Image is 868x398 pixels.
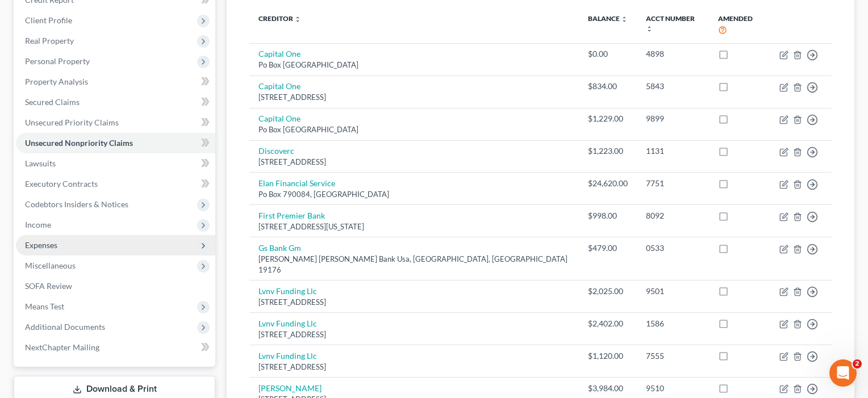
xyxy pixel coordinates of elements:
[258,92,570,103] div: [STREET_ADDRESS]
[258,14,301,23] a: Creditor unfold_more
[588,81,628,92] div: $834.00
[25,56,90,66] span: Personal Property
[709,7,770,43] th: Amended
[258,189,570,200] div: Po Box 790084, [GEOGRAPHIC_DATA]
[258,362,570,372] div: [STREET_ADDRESS]
[588,350,628,362] div: $1,120.00
[16,153,215,174] a: Lawsuits
[258,114,301,123] a: Capital One
[258,297,570,308] div: [STREET_ADDRESS]
[588,242,628,254] div: $479.00
[25,158,56,168] span: Lawsuits
[258,221,570,232] div: [STREET_ADDRESS][US_STATE]
[621,16,628,23] i: unfold_more
[588,318,628,329] div: $2,402.00
[258,178,335,188] a: Elan Financial Service
[16,72,215,92] a: Property Analysis
[25,261,76,270] span: Miscellaneous
[16,92,215,112] a: Secured Claims
[25,220,51,229] span: Income
[588,286,628,297] div: $2,025.00
[829,359,857,387] iframe: Intercom live chat
[258,146,294,156] a: Discoverc
[588,48,628,60] div: $0.00
[25,118,119,127] span: Unsecured Priority Claims
[646,242,700,254] div: 0533
[646,26,653,32] i: unfold_more
[25,179,98,188] span: Executory Contracts
[646,178,700,189] div: 7751
[646,81,700,92] div: 5843
[258,254,570,275] div: [PERSON_NAME] [PERSON_NAME] Bank Usa, [GEOGRAPHIC_DATA], [GEOGRAPHIC_DATA] 19176
[294,16,301,23] i: unfold_more
[588,210,628,221] div: $998.00
[258,319,317,328] a: Lvnv Funding Llc
[16,174,215,194] a: Executory Contracts
[646,113,700,124] div: 9899
[258,49,301,58] a: Capital One
[258,81,301,91] a: Capital One
[25,322,105,332] span: Additional Documents
[25,97,80,107] span: Secured Claims
[25,138,133,148] span: Unsecured Nonpriority Claims
[646,286,700,297] div: 9501
[588,145,628,157] div: $1,223.00
[16,112,215,133] a: Unsecured Priority Claims
[258,60,570,70] div: Po Box [GEOGRAPHIC_DATA]
[25,240,57,250] span: Expenses
[588,14,628,23] a: Balance unfold_more
[25,281,72,291] span: SOFA Review
[258,124,570,135] div: Po Box [GEOGRAPHIC_DATA]
[588,178,628,189] div: $24,620.00
[25,36,74,45] span: Real Property
[16,276,215,296] a: SOFA Review
[588,113,628,124] div: $1,229.00
[258,329,570,340] div: [STREET_ADDRESS]
[646,210,700,221] div: 8092
[646,14,695,32] a: Acct Number unfold_more
[258,211,325,220] a: First Premier Bank
[258,351,317,361] a: Lvnv Funding Llc
[258,157,570,167] div: [STREET_ADDRESS]
[25,77,88,86] span: Property Analysis
[258,286,317,296] a: Lvnv Funding Llc
[25,342,99,352] span: NextChapter Mailing
[16,133,215,153] a: Unsecured Nonpriority Claims
[646,350,700,362] div: 7555
[646,318,700,329] div: 1586
[646,383,700,394] div: 9510
[258,243,301,253] a: Gs Bank Gm
[258,383,322,393] a: [PERSON_NAME]
[25,199,128,209] span: Codebtors Insiders & Notices
[25,301,64,311] span: Means Test
[646,48,700,60] div: 4898
[646,145,700,157] div: 1131
[588,383,628,394] div: $3,984.00
[25,15,72,25] span: Client Profile
[16,337,215,358] a: NextChapter Mailing
[853,359,862,368] span: 2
